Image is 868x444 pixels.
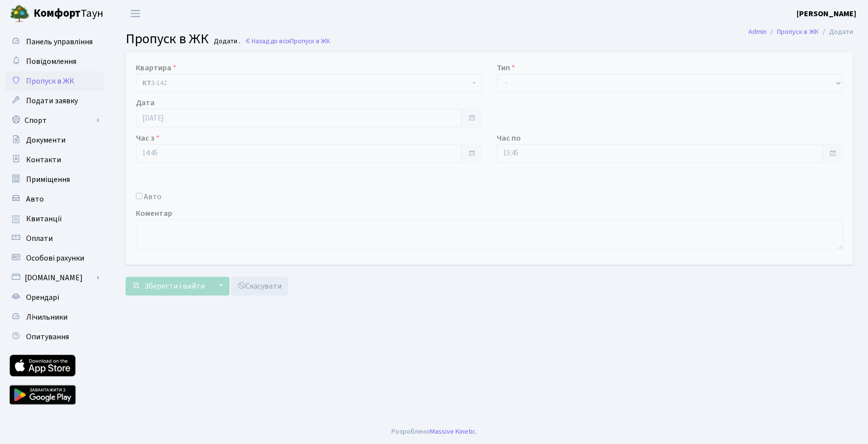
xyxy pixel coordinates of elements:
a: Оплати [5,229,103,248]
b: [PERSON_NAME] [797,8,856,19]
span: Подати заявку [26,95,78,106]
label: Час з [136,132,160,144]
span: Документи [26,135,65,146]
span: Особові рахунки [26,253,84,264]
a: [DOMAIN_NAME] [5,268,103,288]
b: КТ [142,78,151,88]
span: Авто [26,194,44,205]
a: Пропуск в ЖК [5,71,103,91]
span: Опитування [26,331,69,342]
button: Зберегти і вийти [126,277,211,296]
label: Час по [497,132,521,144]
a: Контакти [5,150,103,170]
a: Пропуск в ЖК [777,27,819,37]
span: Контакти [26,154,61,165]
label: Коментар [136,207,172,219]
label: Дата [136,97,155,109]
span: Пропуск в ЖК [290,36,330,46]
li: Додати [819,27,853,37]
label: Квартира [136,62,176,74]
img: logo.png [10,4,30,24]
b: Комфорт [33,5,81,21]
a: Повідомлення [5,52,103,71]
div: Розроблено . [391,426,477,437]
a: Massive Kinetic [430,426,476,437]
a: Спорт [5,111,103,130]
label: Авто [144,191,161,203]
a: Скасувати [231,277,288,296]
span: Пропуск в ЖК [26,76,74,87]
a: Приміщення [5,170,103,189]
a: Документи [5,130,103,150]
a: Лічильники [5,307,103,327]
a: Подати заявку [5,91,103,111]
nav: breadcrumb [734,22,868,42]
span: Квитанції [26,213,62,224]
small: Додати . [212,37,240,46]
a: [PERSON_NAME] [797,8,856,20]
span: Пропуск в ЖК [126,29,209,49]
span: <b>КТ</b>&nbsp;&nbsp;&nbsp;&nbsp;3-142 [136,74,482,92]
span: Оплати [26,233,53,244]
a: Опитування [5,327,103,347]
a: Квитанції [5,209,103,229]
span: Лічильники [26,312,67,323]
a: Панель управління [5,32,103,52]
a: Назад до всіхПропуск в ЖК [245,36,330,46]
button: Переключити навігацію [123,5,148,22]
span: Приміщення [26,174,70,185]
a: Орендарі [5,288,103,307]
span: Орендарі [26,292,59,303]
a: Авто [5,189,103,209]
span: Таун [33,5,103,22]
span: Панель управління [26,36,93,47]
label: Тип [497,62,515,74]
a: Admin [748,27,767,37]
span: Повідомлення [26,56,76,67]
a: Особові рахунки [5,248,103,268]
span: Зберегти і вийти [144,281,205,292]
span: <b>КТ</b>&nbsp;&nbsp;&nbsp;&nbsp;3-142 [142,78,470,88]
